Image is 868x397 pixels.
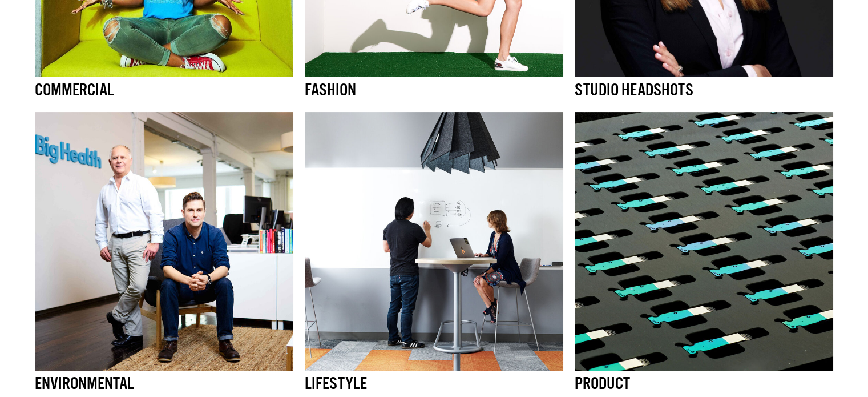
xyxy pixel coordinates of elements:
[35,112,293,371] img: Environmental
[575,112,833,371] img: Product
[35,371,293,396] h3: Environmental
[575,371,833,396] h3: Product
[305,112,563,371] img: Lifestyle
[575,77,833,103] h3: Studio Headshots
[305,77,563,103] h3: Fashion
[305,371,563,396] h3: Lifestyle
[35,77,293,103] h3: Commercial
